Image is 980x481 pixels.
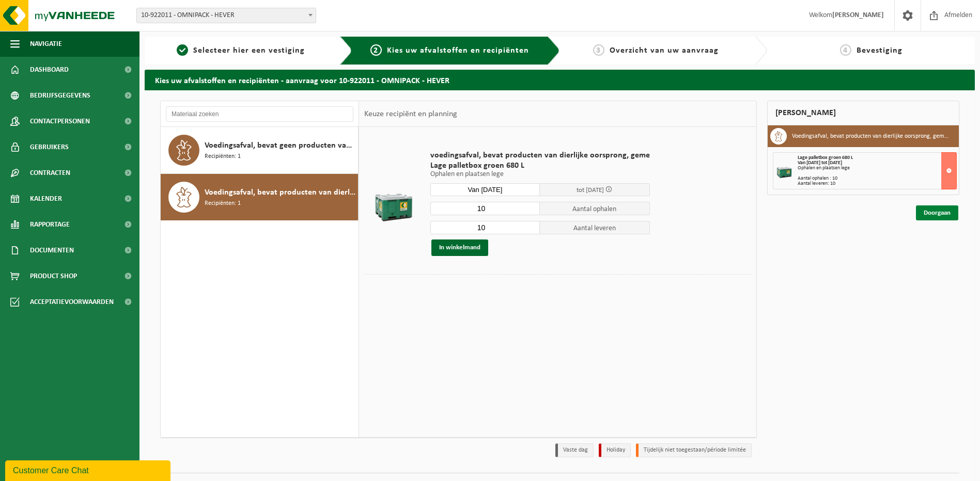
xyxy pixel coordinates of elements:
span: Contactpersonen [30,108,90,134]
span: Voedingsafval, bevat geen producten van dierlijke oorsprong, gemengde verpakking (exclusief glas) [205,139,355,152]
span: voedingsafval, bevat producten van dierlijke oorsprong, geme [430,150,650,161]
button: Voedingsafval, bevat producten van dierlijke oorsprong, gemengde verpakking (exclusief glas), cat... [161,174,359,220]
li: Holiday [599,443,631,457]
h2: Kies uw afvalstoffen en recipiënten - aanvraag voor 10-922011 - OMNIPACK - HEVER [145,70,975,90]
span: Product Shop [30,263,77,289]
span: tot [DATE] [577,187,604,194]
span: Lage palletbox groen 680 L [430,161,650,171]
span: Recipiënten: 1 [205,152,241,162]
li: Vaste dag [555,443,594,457]
span: 1 [177,44,188,56]
span: Lage palletbox groen 680 L [798,155,853,161]
span: Gebruikers [30,134,69,160]
span: Acceptatievoorwaarden [30,289,114,315]
div: Keuze recipiënt en planning [359,101,462,127]
span: Voedingsafval, bevat producten van dierlijke oorsprong, gemengde verpakking (exclusief glas), cat... [205,186,355,199]
span: Bevestiging [857,46,903,55]
strong: [PERSON_NAME] [832,11,884,19]
a: Doorgaan [916,205,958,220]
button: In winkelmand [431,239,488,256]
iframe: chat widget [5,458,173,481]
span: Contracten [30,160,70,186]
h3: Voedingsafval, bevat producten van dierlijke oorsprong, gemengde verpakking (exclusief glas), cat... [792,128,951,145]
div: Aantal leveren: 10 [798,181,956,186]
span: Selecteer hier een vestiging [193,46,305,55]
span: 2 [370,44,382,56]
span: Dashboard [30,57,69,83]
span: 10-922011 - OMNIPACK - HEVER [137,8,316,23]
span: Kalender [30,186,62,212]
span: Rapportage [30,212,70,237]
span: Kies uw afvalstoffen en recipiënten [387,46,529,55]
span: Navigatie [30,31,62,57]
strong: Van [DATE] tot [DATE] [798,160,842,166]
span: Aantal ophalen [540,202,650,215]
span: Overzicht van uw aanvraag [610,46,719,55]
input: Selecteer datum [430,183,540,196]
div: Aantal ophalen : 10 [798,176,956,181]
div: [PERSON_NAME] [767,101,959,125]
span: Recipiënten: 1 [205,199,241,209]
span: 10-922011 - OMNIPACK - HEVER [136,8,316,23]
span: Aantal leveren [540,221,650,234]
input: Materiaal zoeken [166,106,353,122]
li: Tijdelijk niet toegestaan/période limitée [636,443,752,457]
span: Documenten [30,237,74,263]
button: Voedingsafval, bevat geen producten van dierlijke oorsprong, gemengde verpakking (exclusief glas)... [161,127,359,174]
span: 3 [593,44,604,56]
div: Ophalen en plaatsen lege [798,166,956,171]
p: Ophalen en plaatsen lege [430,171,650,178]
a: 1Selecteer hier een vestiging [150,44,332,57]
span: 4 [840,44,851,56]
span: Bedrijfsgegevens [30,83,90,108]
